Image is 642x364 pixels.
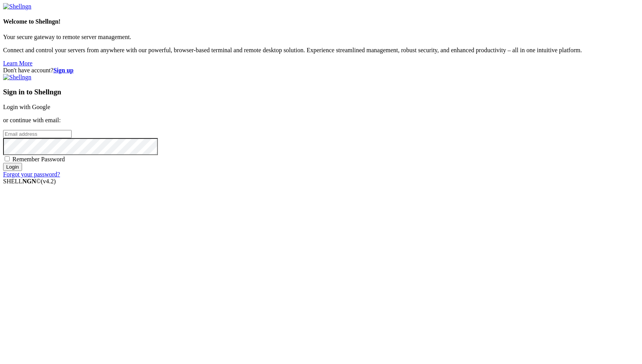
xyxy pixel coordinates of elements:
[3,3,31,10] img: Shellngn
[3,163,22,171] input: Login
[12,156,65,162] span: Remember Password
[3,34,639,41] p: Your secure gateway to remote server management.
[5,156,10,161] input: Remember Password
[3,74,31,81] img: Shellngn
[3,178,56,185] span: SHELL ©
[3,88,639,96] h3: Sign in to Shellngn
[22,178,36,185] b: NGN
[3,18,639,25] h4: Welcome to Shellngn!
[3,171,60,178] a: Forgot your password?
[53,67,74,73] a: Sign up
[3,117,639,124] p: or continue with email:
[3,67,639,74] div: Don't have account?
[3,104,50,110] a: Login with Google
[41,178,56,185] span: 4.2.0
[3,47,639,54] p: Connect and control your servers from anywhere with our powerful, browser-based terminal and remo...
[3,130,72,138] input: Email address
[3,60,33,67] a: Learn More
